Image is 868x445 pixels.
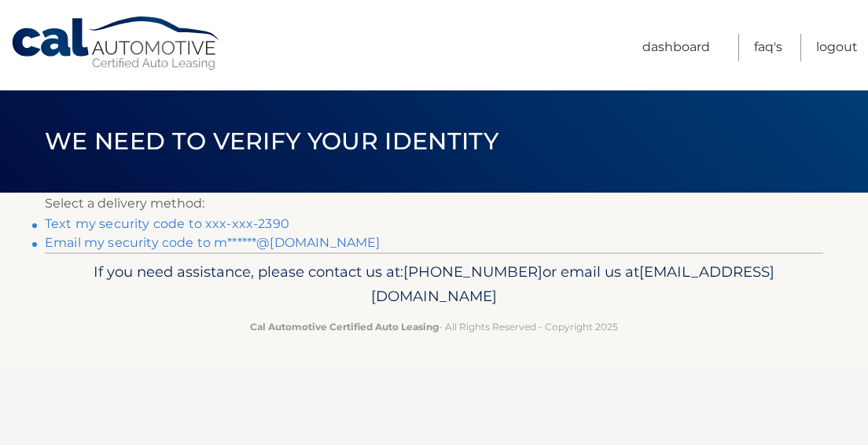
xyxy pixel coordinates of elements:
[403,263,542,281] span: [PHONE_NUMBER]
[45,193,823,215] p: Select a delivery method:
[45,216,289,231] a: Text my security code to xxx-xxx-2390
[45,127,498,156] span: We need to verify your identity
[816,34,858,61] a: Logout
[10,16,223,72] a: Cal Automotive
[642,34,710,61] a: Dashboard
[754,34,782,61] a: FAQ's
[55,259,813,310] p: If you need assistance, please contact us at: or email us at
[250,321,439,333] strong: Cal Automotive Certified Auto Leasing
[45,235,381,250] a: Email my security code to m******@[DOMAIN_NAME]
[55,318,813,335] p: - All Rights Reserved - Copyright 2025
